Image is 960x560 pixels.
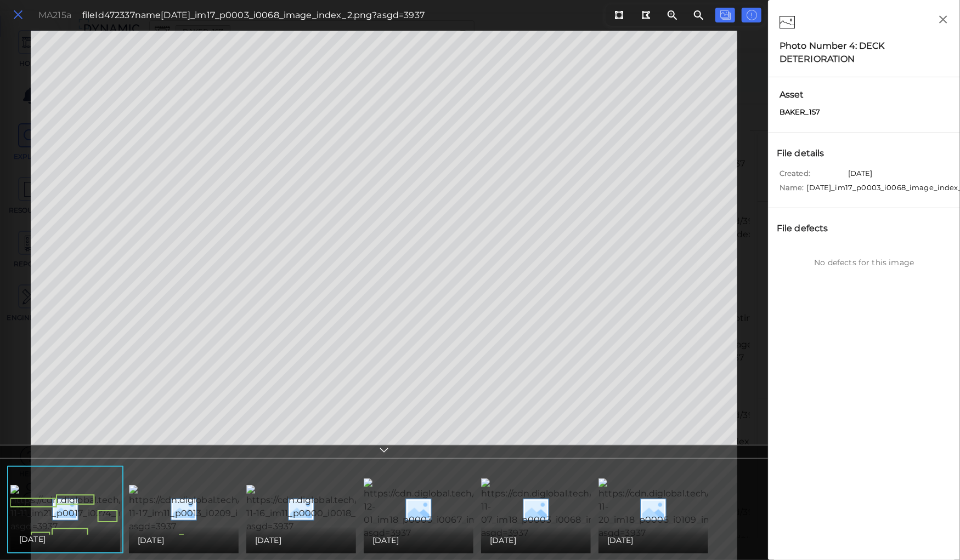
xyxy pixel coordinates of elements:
[780,88,949,101] span: Asset
[607,534,634,547] span: [DATE]
[246,485,448,533] img: https://cdn.diglobal.tech/width210/3937/2018-11-16_im11_p0000_i0018_image_index_1.png?asgd=3937
[481,478,683,540] img: https://cdn.diglobal.tech/width210/3937/2014-11-07_im18_p0003_i0068_image_index_2.png?asgd=3937
[774,257,955,268] div: No defects for this image
[780,39,949,66] div: Photo Number 4: DECK DETERIORATION
[780,182,804,197] span: Name:
[774,219,843,238] div: File defects
[780,168,845,182] span: Created:
[598,478,799,540] img: https://cdn.diglobal.tech/width210/3937/2012-11-20_im18_p0005_i0109_image_index_2.png?asgd=3937
[780,107,820,118] span: BAKER_157
[255,534,281,547] span: [DATE]
[372,534,399,547] span: [DATE]
[490,534,516,547] span: [DATE]
[774,144,839,163] div: File details
[129,485,332,533] img: https://cdn.diglobal.tech/width210/3937/2020-11-17_im11_p0013_i0209_image_index_1.png?asgd=3937
[913,511,952,552] iframe: Chat
[82,9,425,22] div: fileId 472337 name [DATE]_im17_p0003_i0068_image_index_2.png?asgd=3937
[138,534,164,547] span: [DATE]
[364,478,565,540] img: https://cdn.diglobal.tech/width210/3937/2016-12-01_im18_p0003_i0067_image_index_1.png?asgd=3937
[10,485,213,533] img: https://cdn.diglobal.tech/width210/3937/2022-11-11_im21_p0017_i0274_image_index_1.png?asgd=3937
[19,533,46,546] span: [DATE]
[848,168,873,182] span: [DATE]
[38,9,71,22] div: MA215a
